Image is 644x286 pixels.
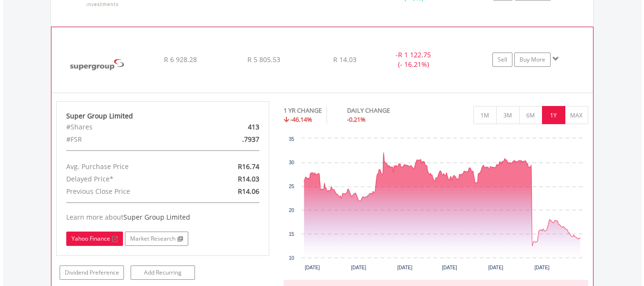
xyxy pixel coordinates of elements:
button: 1M [473,106,497,124]
a: Dividend Preference [60,265,124,280]
button: 3M [496,106,520,124]
div: - (- 16.21%) [378,50,449,69]
text: 25 [289,184,295,189]
button: 1Y [542,106,565,124]
a: Market Research [125,232,188,246]
div: Avg. Purchase Price [59,160,197,173]
text: 10 [289,255,295,261]
div: 1 YR CHANGE [284,106,322,115]
div: Super Group Limited [66,111,260,121]
div: Chart. Highcharts interactive chart. [284,134,588,277]
span: -46.14% [290,115,312,124]
text: [DATE] [488,265,503,270]
div: .7937 [197,133,266,146]
text: [DATE] [351,265,366,270]
text: [DATE] [442,265,457,270]
svg: Interactive chart [284,134,588,277]
button: 6M [519,106,542,124]
text: [DATE] [534,265,550,270]
span: -0.21% [347,115,366,124]
text: 15 [289,232,295,237]
div: DAILY CHANGE [347,106,423,115]
text: [DATE] [305,265,320,270]
span: R14.06 [238,187,259,196]
button: MAX [565,106,588,124]
div: Learn more about [66,212,260,222]
a: Add Recurring [131,265,195,280]
span: R16.74 [238,162,259,171]
text: 20 [289,208,295,213]
a: Buy More [514,53,551,67]
div: #Shares [59,121,197,133]
div: Delayed Price* [59,173,197,185]
span: R 14.03 [333,55,357,64]
text: 35 [289,137,295,142]
span: R 5 805.53 [247,55,280,64]
span: R14.03 [238,174,259,183]
text: 30 [289,160,295,165]
img: EQU.ZA.SPG.png [56,39,138,91]
span: R 1 122.75 [398,50,431,59]
span: Super Group Limited [123,212,190,222]
div: 413 [197,121,266,133]
div: Previous Close Price [59,185,197,198]
text: [DATE] [397,265,412,270]
a: Sell [492,53,512,67]
a: Yahoo Finance [66,232,123,246]
span: R 6 928.28 [164,55,197,64]
div: #FSR [59,133,197,146]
